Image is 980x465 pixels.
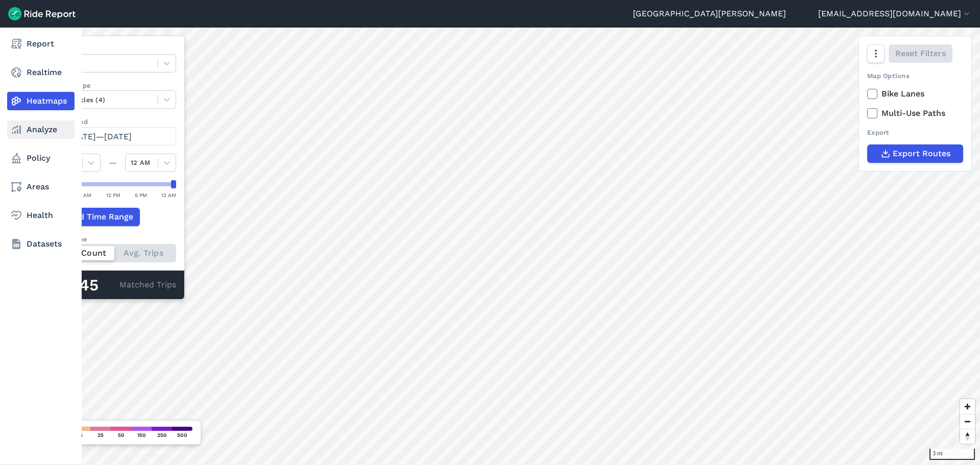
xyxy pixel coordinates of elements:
[7,92,75,110] a: Heatmaps
[101,157,125,169] div: —
[50,44,176,54] label: Data Type
[7,235,75,253] a: Datasets
[895,47,946,60] span: Reset Filters
[7,35,75,53] a: Report
[79,190,91,200] div: 6 AM
[7,206,75,225] a: Health
[929,449,975,460] div: 3 mi
[893,148,950,160] span: Export Routes
[50,117,176,127] label: Data Period
[135,190,147,200] div: 6 PM
[633,8,786,20] a: [GEOGRAPHIC_DATA][PERSON_NAME]
[50,81,176,90] label: Vehicle Type
[867,107,963,119] label: Multi-Use Paths
[161,190,176,200] div: 12 AM
[50,234,176,244] div: Count Type
[7,149,75,167] a: Policy
[50,127,176,145] button: [DATE]—[DATE]
[50,208,140,226] button: Add Time Range
[50,279,119,292] div: 13,845
[867,128,963,137] div: Export
[41,271,184,299] div: Matched Trips
[960,429,975,444] button: Reset bearing to north
[7,120,75,139] a: Analyze
[960,414,975,429] button: Zoom out
[867,88,963,100] label: Bike Lanes
[7,63,75,82] a: Realtime
[8,7,76,20] img: Ride Report
[960,399,975,414] button: Zoom in
[106,190,120,200] div: 12 PM
[7,178,75,196] a: Areas
[867,144,963,163] button: Export Routes
[68,132,132,141] span: [DATE]—[DATE]
[68,211,133,223] span: Add Time Range
[867,71,963,81] div: Map Options
[889,44,952,63] button: Reset Filters
[818,8,972,20] button: [EMAIL_ADDRESS][DOMAIN_NAME]
[33,28,980,465] canvas: Map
